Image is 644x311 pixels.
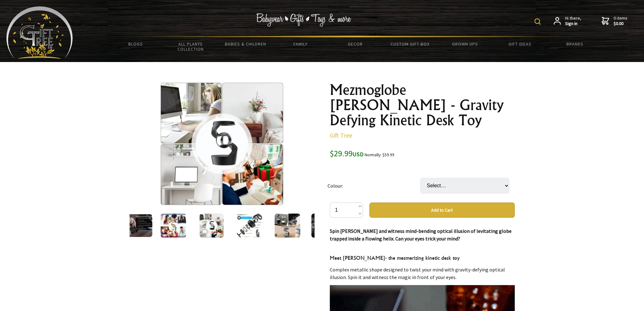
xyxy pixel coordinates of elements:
[311,214,340,238] img: Mezmoglobe Luna - Gravity Defying Kinetic Desk Toy
[534,18,541,25] img: product search
[602,16,628,27] a: 0 items$0.00
[565,21,581,27] strong: Sign in
[161,214,186,238] img: Mezmoglobe Luna - Gravity Defying Kinetic Desk Toy
[6,6,73,59] img: Babyware - Gifts - Toys and more...
[614,15,628,27] span: 0 items
[554,16,581,27] a: Hi there,Sign in
[108,37,163,51] a: BLOGS
[365,152,394,158] small: Normally: $59.99
[383,37,437,51] a: Custom Gift Box
[437,37,492,51] a: Grown Ups
[256,13,351,27] img: Babywear - Gifts - Toys & more
[330,82,515,128] h1: Mezmoglobe [PERSON_NAME] - Gravity Defying Kinetic Desk Toy
[565,16,581,27] span: Hi there,
[218,37,273,51] a: Babies & Children
[163,37,218,56] a: All Plants Collection
[330,254,515,262] h4: Meet [PERSON_NAME]- the mesmerizing kinetic desk toy
[330,148,364,159] span: $29.99
[275,214,300,238] img: Mezmoglobe Luna - Gravity Defying Kinetic Desk Toy
[160,82,284,205] img: Mezmoglobe Luna - Gravity Defying Kinetic Desk Toy
[493,37,547,51] a: Gift Ideas
[199,214,223,238] img: Mezmoglobe Luna - Gravity Defying Kinetic Desk Toy
[328,37,383,51] a: Decor
[328,169,420,202] td: Colour:
[330,131,352,139] a: Gift Tree
[353,151,364,158] span: USD
[614,21,628,27] strong: $0.00
[118,214,152,237] img: Mezmoglobe Luna - Gravity Defying Kinetic Desk Toy
[330,228,512,242] strong: Spin [PERSON_NAME] and witness mind-bending optical illusion of levitating globe trapped inside a...
[547,37,602,51] a: Brands
[237,214,263,238] img: Mezmoglobe Luna - Gravity Defying Kinetic Desk Toy
[330,266,515,281] p: Complex metallic shape designed to twist your mind with gravity-defying optical illusion. Spin it...
[273,37,328,51] a: Family
[369,202,515,218] button: Add to Cart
